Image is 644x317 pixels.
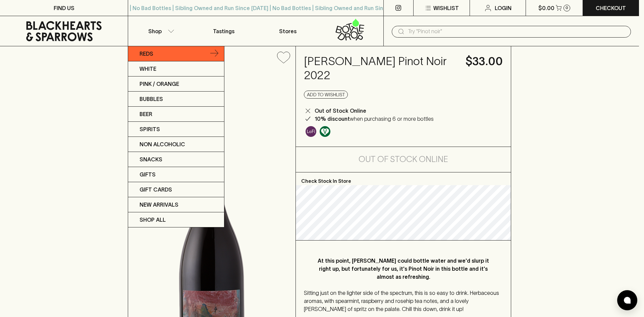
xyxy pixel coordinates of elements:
p: Reds [140,50,153,58]
a: Beer [128,107,224,122]
a: Pink / Orange [128,76,224,92]
a: Reds [128,46,224,61]
a: Spirits [128,122,224,137]
p: Non Alcoholic [140,140,185,148]
p: Gifts [140,170,156,178]
a: Non Alcoholic [128,137,224,152]
a: New Arrivals [128,197,224,212]
a: Bubbles [128,92,224,107]
a: White [128,61,224,76]
a: SHOP ALL [128,212,224,227]
a: Gifts [128,167,224,182]
p: New Arrivals [140,201,178,209]
p: Snacks [140,155,162,163]
p: Bubbles [140,95,163,103]
p: Beer [140,110,152,118]
a: Snacks [128,152,224,167]
p: Gift Cards [140,186,172,194]
p: Pink / Orange [140,80,179,88]
a: Gift Cards [128,182,224,197]
p: Spirits [140,125,160,133]
img: bubble-icon [624,297,631,304]
p: SHOP ALL [140,216,166,224]
p: White [140,65,156,73]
